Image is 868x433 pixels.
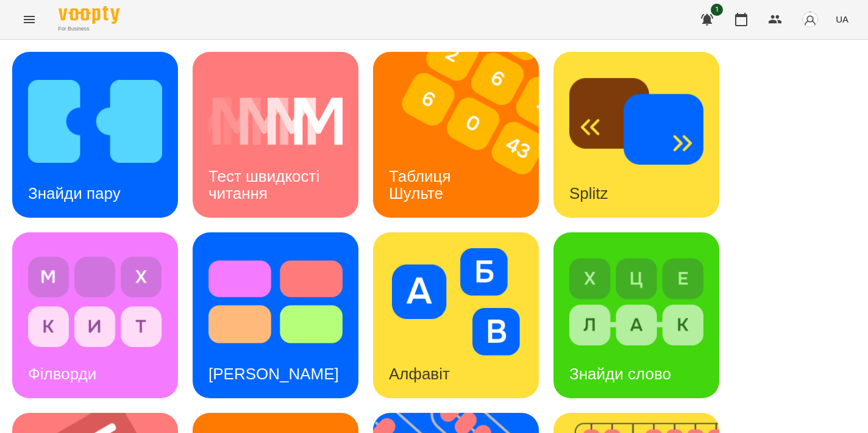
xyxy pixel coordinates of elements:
[569,68,703,175] img: Splitz
[28,248,162,356] img: Філворди
[193,52,358,218] a: Тест швидкості читанняТест швидкості читання
[59,6,119,24] img: Voopty Logo
[28,68,162,175] img: Знайди пару
[15,5,44,34] button: Menu
[553,52,719,218] a: SplitzSplitz
[59,25,119,33] span: For Business
[553,232,719,398] a: Знайди словоЗнайди слово
[208,68,343,175] img: Тест швидкості читання
[802,11,819,28] img: avatar_s.png
[389,248,523,356] img: Алфавіт
[569,184,608,202] h3: Splitz
[373,232,539,398] a: АлфавітАлфавіт
[208,365,339,383] h3: [PERSON_NAME]
[373,52,554,218] img: Таблиця Шульте
[389,167,455,202] h3: Таблиця Шульте
[208,248,343,356] img: Тест Струпа
[831,8,853,30] button: UA
[28,365,96,383] h3: Філворди
[711,4,723,16] span: 1
[569,365,671,383] h3: Знайди слово
[12,232,178,398] a: ФілвордиФілворди
[28,184,121,202] h3: Знайди пару
[373,52,539,218] a: Таблиця ШультеТаблиця Шульте
[569,248,703,356] img: Знайди слово
[208,167,324,202] h3: Тест швидкості читання
[12,52,178,218] a: Знайди паруЗнайди пару
[836,13,848,26] span: UA
[389,365,450,383] h3: Алфавіт
[193,232,358,398] a: Тест Струпа[PERSON_NAME]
